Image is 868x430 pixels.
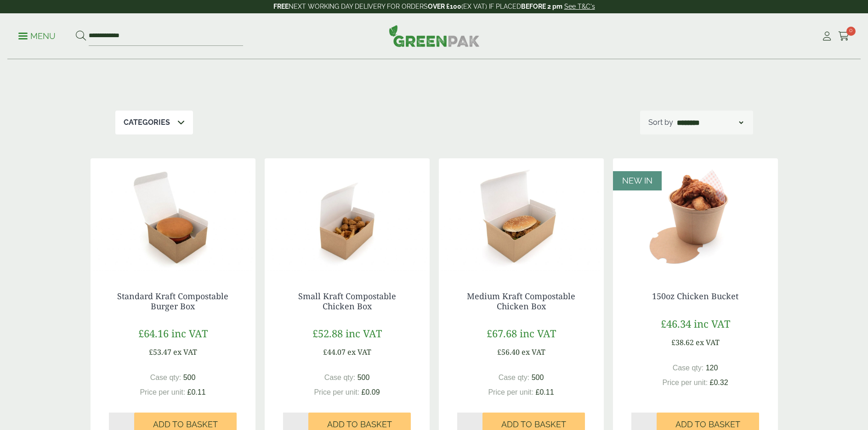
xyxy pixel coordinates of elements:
img: 5430085 150oz Chicken Bucket with Fried Chicken [613,158,778,273]
span: £67.68 [487,326,517,340]
span: £38.62 [671,337,694,347]
strong: FREE [273,3,289,10]
span: ex VAT [173,347,197,357]
span: Price per unit: [314,388,359,396]
span: Add to Basket [675,419,740,430]
span: ex VAT [347,347,371,357]
span: Add to Basket [501,419,566,430]
img: Standard Kraft Burger Box with Burger [91,158,255,273]
span: 500 [532,374,544,381]
span: £64.16 [138,326,169,340]
span: inc VAT [171,326,208,340]
span: £53.47 [149,347,171,357]
span: £56.40 [497,347,520,357]
span: ex VAT [696,337,720,347]
p: Menu [18,31,56,42]
span: Case qty: [499,374,530,381]
span: Add to Basket [153,419,218,430]
span: 500 [183,374,196,381]
a: See T&C's [564,3,595,10]
span: £0.32 [710,379,728,386]
span: £44.07 [323,347,346,357]
i: Cart [838,32,850,41]
span: ex VAT [522,347,545,357]
i: My Account [821,32,833,41]
a: Medium Kraft Compostable Chicken Box [467,290,575,312]
span: 120 [706,364,718,372]
span: £0.09 [362,388,380,396]
span: Case qty: [324,374,356,381]
span: Price per unit: [488,388,533,396]
span: 500 [357,374,370,381]
span: £46.34 [661,317,691,330]
span: Price per unit: [140,388,185,396]
span: Case qty: [673,364,704,372]
a: 150oz Chicken Bucket [652,290,738,302]
span: Price per unit: [662,379,708,386]
span: £0.11 [187,388,206,396]
span: inc VAT [520,326,556,340]
span: 0 [846,27,856,36]
span: NEW IN [622,176,652,185]
span: Add to Basket [327,419,392,430]
a: 0 [838,29,850,43]
span: Case qty: [150,374,182,381]
img: chicken box [265,158,430,273]
span: £0.11 [536,388,554,396]
strong: BEFORE 2 pm [521,3,562,10]
p: Sort by [648,117,673,128]
a: Standard Kraft Compostable Burger Box [117,290,228,312]
span: inc VAT [694,317,730,330]
span: £52.88 [312,326,343,340]
img: GreenPak Supplies [389,25,480,47]
span: inc VAT [346,326,382,340]
img: Standard Kraft Chicken Box with Chicken Burger [439,158,604,273]
select: Shop order [675,117,745,128]
a: Menu [18,31,56,40]
a: Small Kraft Compostable Chicken Box [298,290,396,312]
p: Categories [124,117,170,128]
strong: OVER £100 [428,3,461,10]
